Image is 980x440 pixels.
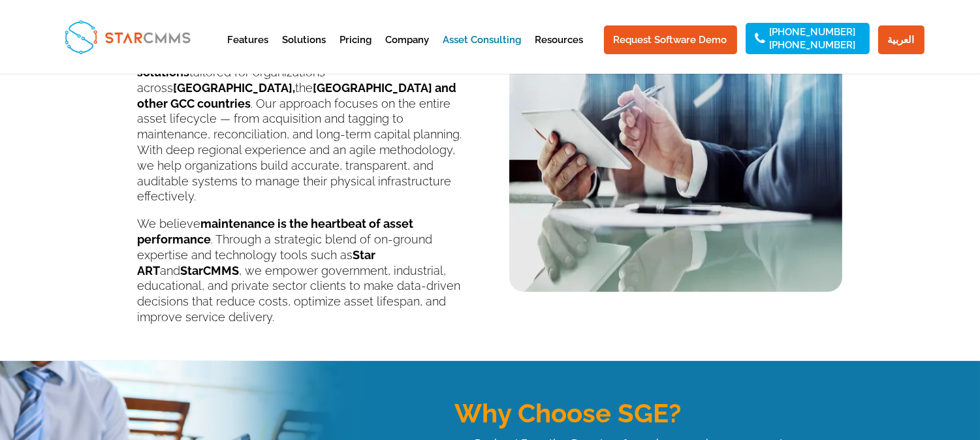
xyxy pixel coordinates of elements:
[174,81,296,95] b: [GEOGRAPHIC_DATA],
[535,35,584,67] a: Resources
[340,35,372,67] a: Pricing
[915,377,980,440] iframe: Chat Widget
[386,35,430,67] a: Company
[138,216,471,325] p: We believe . Through a strategic blend of on-ground expertise and technology tools such as and , ...
[604,25,737,54] a: Request Software Demo
[878,25,925,54] a: العربية
[138,81,457,110] b: [GEOGRAPHIC_DATA] and other GCC countries
[283,35,326,67] a: Solutions
[59,14,196,59] img: StarCMMS
[181,264,240,277] b: StarCMMS
[228,35,269,67] a: Features
[770,27,856,37] a: [PHONE_NUMBER]
[138,217,414,246] b: maintenance is the heartbeat of asset performance
[443,35,522,67] a: Asset Consulting
[454,400,842,433] h3: Why Choose SGE?
[138,248,376,277] b: Star ART
[770,40,856,50] a: [PHONE_NUMBER]
[138,49,471,216] p: At , we deliver specialized tailored for organizations across the . Our approach focuses on the e...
